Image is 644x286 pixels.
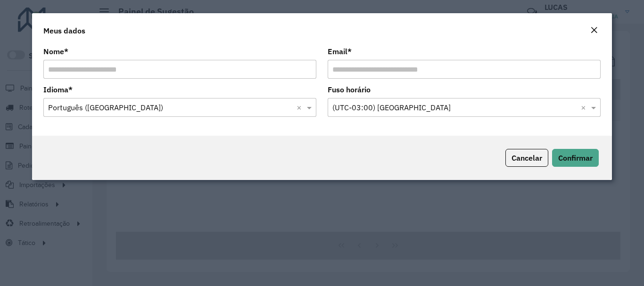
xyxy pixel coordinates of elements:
span: Cancelar [512,153,542,163]
label: Email [328,46,352,57]
button: Confirmar [552,149,599,167]
button: Close [587,25,601,37]
span: Confirmar [558,153,593,163]
label: Nome [43,46,68,57]
button: Cancelar [505,149,548,167]
span: Clear all [581,102,589,113]
span: Clear all [297,102,305,113]
h4: Meus dados [43,25,85,36]
label: Fuso horário [328,84,371,95]
label: Idioma [43,84,73,95]
em: Fechar [590,26,598,34]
